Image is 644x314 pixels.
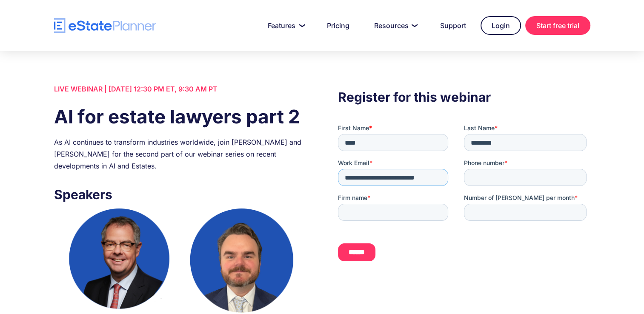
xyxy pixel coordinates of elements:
[338,124,590,268] iframe: Form 0
[54,18,156,33] a: home
[54,136,306,172] div: As AI continues to transform industries worldwide, join [PERSON_NAME] and [PERSON_NAME] for the s...
[430,17,476,34] a: Support
[54,103,306,130] h1: AI for estate lawyers part 2
[54,185,306,204] h3: Speakers
[258,17,312,34] a: Features
[338,87,590,107] h3: Register for this webinar
[54,83,306,95] div: LIVE WEBINAR | [DATE] 12:30 PM ET, 9:30 AM PT
[481,16,521,35] a: Login
[364,17,426,34] a: Resources
[525,16,590,35] a: Start free trial
[317,17,360,34] a: Pricing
